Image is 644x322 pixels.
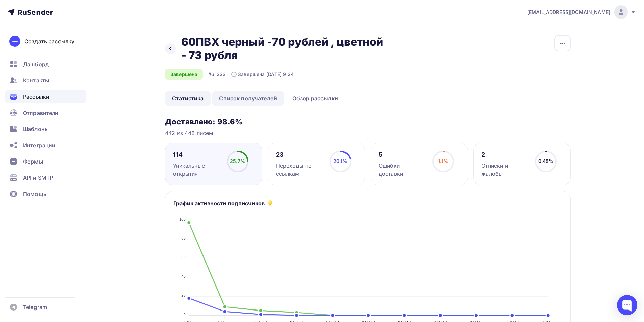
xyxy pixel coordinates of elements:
div: 2 [481,151,529,159]
a: Статистика [165,91,211,106]
span: Telegram [23,303,47,311]
span: Контакты [23,76,49,84]
tspan: 0 [184,313,186,317]
span: 20.1% [333,158,348,164]
div: 442 из 448 писем [165,129,571,137]
div: Переходы по ссылкам [276,162,324,178]
tspan: 40 [181,274,186,278]
h2: 60ПВХ черный -70 рублей , цветной - 73 рубля [181,35,385,62]
a: [EMAIL_ADDRESS][DOMAIN_NAME] [527,5,636,19]
span: [EMAIL_ADDRESS][DOMAIN_NAME] [527,9,610,16]
span: 1.1% [438,158,448,164]
span: Рассылки [23,93,49,101]
a: Рассылки [5,90,86,103]
a: Дашборд [5,57,86,71]
div: Завершена [165,69,203,80]
span: 25.7% [230,158,245,164]
div: 5 [379,151,426,159]
tspan: 60 [181,255,186,259]
h5: График активности подписчиков [173,199,265,207]
span: Шаблоны [23,125,49,133]
span: Отправители [23,109,59,117]
a: Обзор рассылки [285,91,345,106]
span: Дашборд [23,60,49,68]
div: Завершена [DATE] 9:34 [231,71,294,78]
span: Помощь [23,190,46,198]
div: Отписки и жалобы [481,162,529,178]
div: Уникальные открытия [173,162,221,178]
a: Список получателей [212,91,284,106]
span: Интеграции [23,141,55,149]
a: Отправители [5,106,86,120]
tspan: 20 [181,293,186,297]
div: 114 [173,151,221,159]
div: Ошибки доставки [379,162,426,178]
a: Шаблоны [5,122,86,136]
span: API и SMTP [23,174,53,182]
a: Контакты [5,74,86,87]
tspan: 80 [181,236,186,240]
span: 0.45% [538,158,554,164]
tspan: 100 [179,217,186,221]
a: Формы [5,155,86,168]
div: #61333 [208,71,226,78]
span: Формы [23,157,43,166]
div: 23 [276,151,324,159]
div: Создать рассылку [24,37,74,45]
h3: Доставлено: 98.6% [165,117,571,126]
